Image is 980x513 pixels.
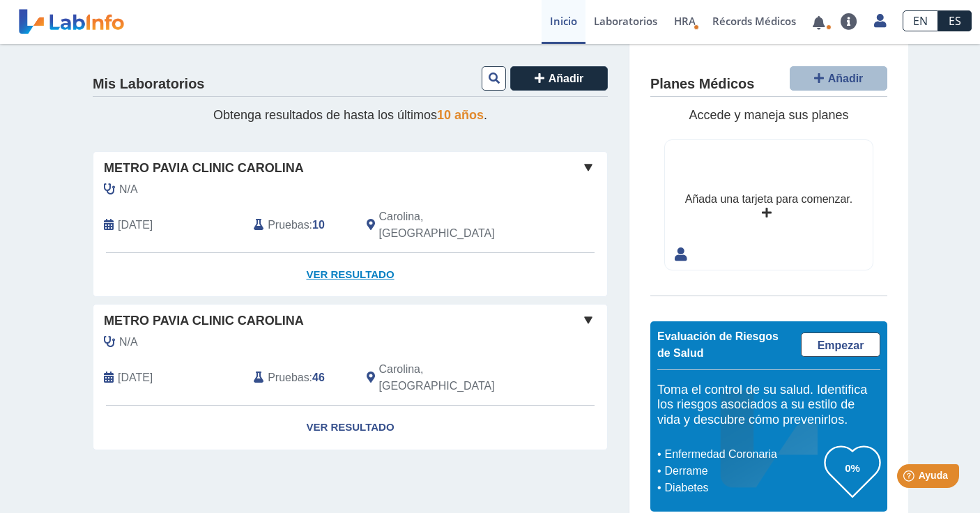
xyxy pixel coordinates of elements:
h4: Mis Laboratorios [93,76,204,93]
span: N/A [119,181,138,198]
span: Empezar [818,339,864,351]
span: Pruebas [268,369,309,386]
div: : [243,208,355,242]
span: N/A [119,334,138,351]
iframe: Help widget launcher [856,459,965,498]
a: Ver Resultado [93,253,607,297]
span: 2025-08-13 [118,217,153,233]
span: HRA [674,14,696,28]
button: Añadir [790,66,887,91]
li: Derrame [661,463,825,480]
span: Añadir [828,72,864,84]
span: Evaluación de Riesgos de Salud [657,330,779,359]
a: ES [938,10,972,31]
span: Metro Pavia Clinic Carolina [104,312,304,330]
b: 10 [312,219,325,231]
span: Accede y maneja sus planes [689,108,848,122]
span: 2025-08-06 [118,369,153,386]
li: Enfermedad Coronaria [661,446,825,463]
li: Diabetes [661,480,825,496]
div: : [243,361,355,395]
h5: Toma el control de su salud. Identifica los riesgos asociados a su estilo de vida y descubre cómo... [657,383,880,428]
span: Obtenga resultados de hasta los últimos . [213,108,487,122]
span: Añadir [549,72,584,84]
span: Pruebas [268,217,309,233]
a: Empezar [801,332,880,357]
div: Añada una tarjeta para comenzar. [685,191,852,208]
a: Ver Resultado [93,406,607,450]
span: Metro Pavia Clinic Carolina [104,159,304,178]
span: Carolina, PR [379,208,533,242]
h4: Planes Médicos [650,76,754,93]
a: EN [903,10,938,31]
span: 10 años [437,108,484,122]
h3: 0% [825,459,880,477]
b: 46 [312,372,325,383]
button: Añadir [510,66,608,91]
span: Carolina, PR [379,361,533,395]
